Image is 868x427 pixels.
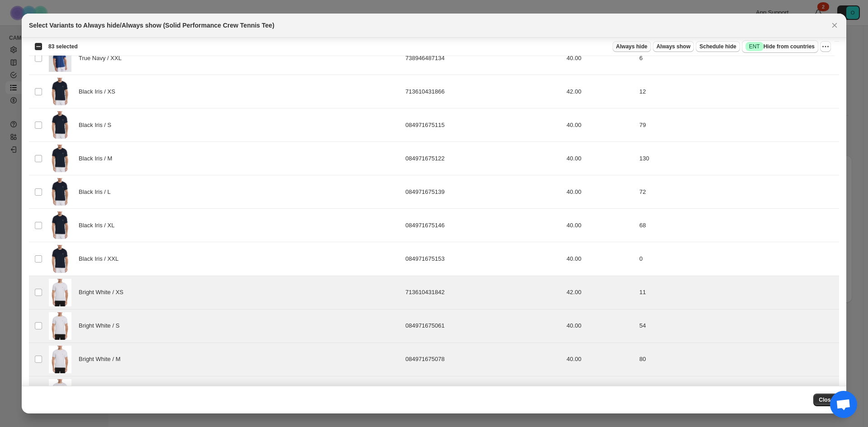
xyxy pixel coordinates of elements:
img: Solid-Performance-Crew-Tennis-Tee-Black-Iris-SU-Original-Penguin-28.jpg [49,245,71,272]
span: Schedule hide [699,43,736,50]
img: Solid-Performance-Crew-Tennis-Tee-Black-Iris-SU-Original-Penguin-28.jpg [49,211,71,239]
span: Hide from countries [745,42,815,51]
td: 6 [637,42,839,75]
button: SuccessENTHide from countries [742,40,818,53]
button: More actions [820,41,831,52]
span: True Navy / XXL [79,54,126,63]
span: ENT [749,43,760,50]
span: Bright White / XS [79,288,128,297]
button: Schedule hide [696,41,740,52]
td: 40.00 [564,309,637,343]
td: 084971675115 [403,108,564,142]
td: 738946487134 [403,42,564,75]
td: 713610431866 [403,75,564,108]
span: Always show [656,43,690,50]
span: Black Iris / L [79,188,115,197]
span: Always hide [616,43,647,50]
button: Close [813,394,839,406]
td: 86 [637,376,839,409]
h2: Select Variants to Always hide/Always show (Solid Performance Crew Tennis Tee) [29,21,274,30]
img: Solid-Performance-Crew-Tennis-Tee-Bright-White-SU-Original-Penguin-12.jpg [49,346,71,373]
button: Close [828,19,841,32]
span: Black Iris / XS [79,87,120,96]
td: 40.00 [564,42,637,75]
td: 40.00 [564,175,637,209]
img: Solid-Performance-Crew-Tennis-Tee-Black-Iris-SU-Original-Penguin-28.jpg [49,145,71,172]
td: 40.00 [564,343,637,376]
td: 084971675085 [403,376,564,409]
span: Black Iris / XXL [79,254,123,263]
span: Bright White / S [79,321,124,330]
td: 084971675122 [403,142,564,175]
td: 0 [637,242,839,276]
button: Always show [653,41,694,52]
td: 084971675078 [403,343,564,376]
td: 42.00 [564,75,637,108]
td: 68 [637,209,839,242]
span: Black Iris / M [79,154,117,163]
td: 54 [637,309,839,343]
img: Solid-Performance-Crew-Tennis-Tee-Bright-White-SU-Original-Penguin-12.jpg [49,312,71,340]
td: 713610431842 [403,276,564,309]
button: Always hide [613,41,651,52]
td: 40.00 [564,209,637,242]
img: Solid-Performance-Crew-Tennis-Tee-Bright-White-SU-Original-Penguin-12.jpg [49,379,71,407]
span: 83 selected [48,43,78,50]
td: 40.00 [564,108,637,142]
img: Solid-Performance-Crew-Tennis-Tee-Black-Iris-SU-Original-Penguin-28.jpg [49,178,71,206]
span: Black Iris / S [79,121,116,130]
img: Solid-Performance-Crew-Tennis-Tee-True-Navy-SU-Original-Penguin-17.jpg [49,44,71,72]
td: 80 [637,343,839,376]
span: Black Iris / XL [79,221,119,230]
td: 12 [637,75,839,108]
td: 11 [637,276,839,309]
td: 084971675061 [403,309,564,343]
td: 40.00 [564,376,637,409]
td: 72 [637,175,839,209]
img: Solid-Performance-Crew-Tennis-Tee-Bright-White-SU-Original-Penguin-12.jpg [49,279,71,306]
td: 79 [637,108,839,142]
td: 42.00 [564,276,637,309]
img: Solid-Performance-Crew-Tennis-Tee-Black-Iris-SU-Original-Penguin-28.jpg [49,78,71,105]
span: Close [819,396,834,404]
img: Solid-Performance-Crew-Tennis-Tee-Black-Iris-SU-Original-Penguin-28.jpg [49,111,71,139]
td: 40.00 [564,142,637,175]
td: 084971675146 [403,209,564,242]
div: Open chat [830,391,857,418]
span: Bright White / M [79,355,125,364]
td: 130 [637,142,839,175]
td: 084971675139 [403,175,564,209]
td: 084971675153 [403,242,564,276]
td: 40.00 [564,242,637,276]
